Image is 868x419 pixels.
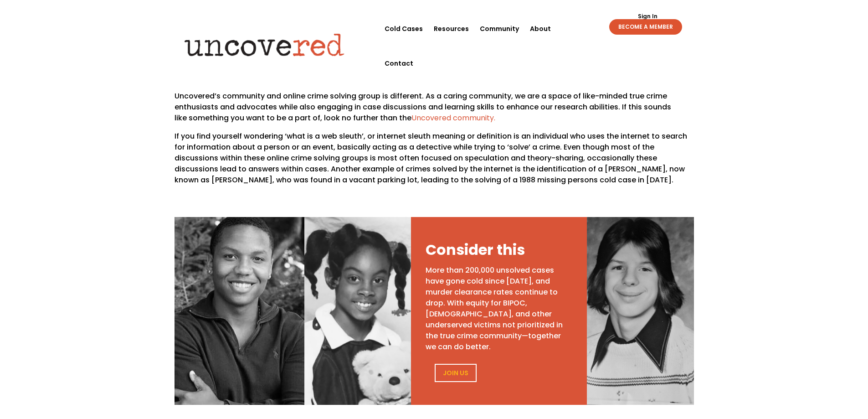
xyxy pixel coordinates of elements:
[175,131,694,193] p: If you find yourself wondering ‘what is a web sleuth’, or internet sleuth meaning or definition i...
[175,91,694,131] p: Uncovered’s community and online crime solving group is different. As a caring community, we are ...
[385,11,423,46] a: Cold Cases
[609,19,682,35] a: BECOME A MEMBER
[426,265,570,352] p: More than 200,000 unsolved cases have gone cold since [DATE], and murder clearance rates continue...
[411,113,495,123] a: Uncovered community.
[435,364,477,382] a: Join Us
[530,11,551,46] a: About
[177,27,352,62] img: Uncovered logo
[426,240,570,265] h3: Consider this
[434,11,469,46] a: Resources
[480,11,519,46] a: Community
[385,46,413,81] a: Contact
[633,14,663,19] a: Sign In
